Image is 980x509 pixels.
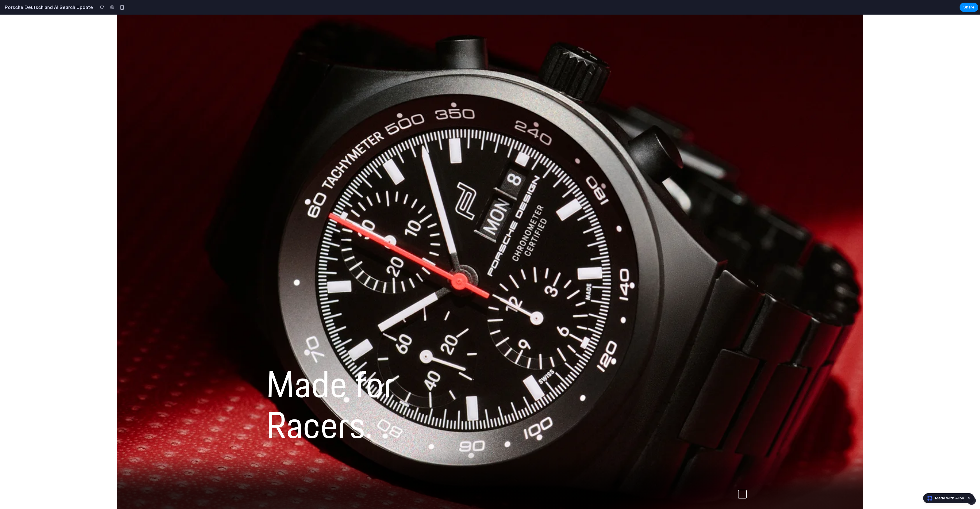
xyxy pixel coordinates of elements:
span: Made with Alloy [935,495,964,501]
button: Dismiss watermark [966,495,973,502]
h2: Porsche Deutschland AI Search Update [2,4,93,11]
span: Share [963,4,974,10]
a: Made with Alloy [923,495,965,501]
button: Share [960,3,978,12]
